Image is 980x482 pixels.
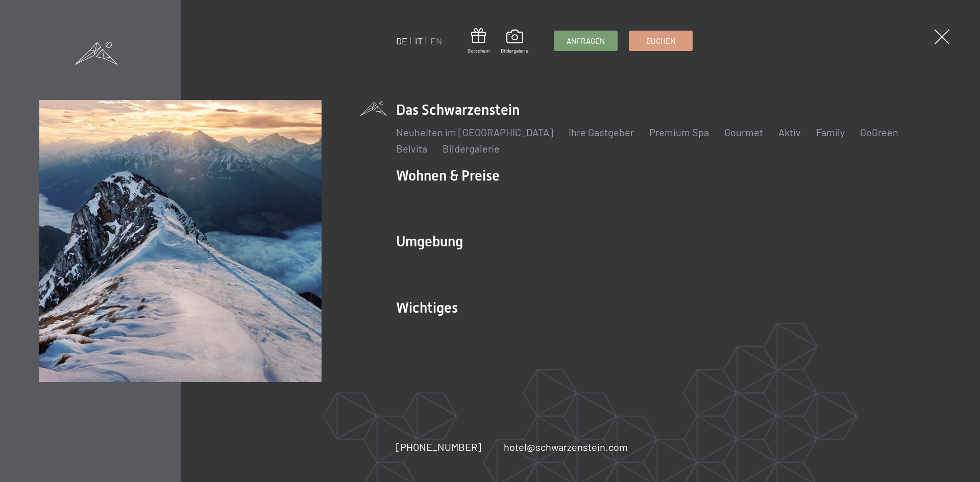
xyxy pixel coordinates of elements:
[396,441,481,453] span: [PHONE_NUMBER]
[569,126,634,138] a: Ihre Gastgeber
[468,28,489,54] a: Gutschein
[501,47,528,54] span: Bildergalerie
[396,126,553,138] a: Neuheiten im [GEOGRAPHIC_DATA]
[396,440,481,454] a: [PHONE_NUMBER]
[860,126,898,138] a: GoGreen
[554,31,617,50] a: Anfragen
[430,35,442,46] a: EN
[396,35,407,46] a: DE
[629,31,692,50] a: Buchen
[816,126,845,138] a: Family
[646,36,675,46] span: Buchen
[415,35,423,46] a: IT
[567,36,605,46] span: Anfragen
[504,440,628,454] a: hotel@schwarzenstein.com
[649,126,709,138] a: Premium Spa
[468,47,489,54] span: Gutschein
[396,142,427,155] a: Belvita
[443,142,500,155] a: Bildergalerie
[778,126,801,138] a: Aktiv
[724,126,763,138] a: Gourmet
[501,30,528,54] a: Bildergalerie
